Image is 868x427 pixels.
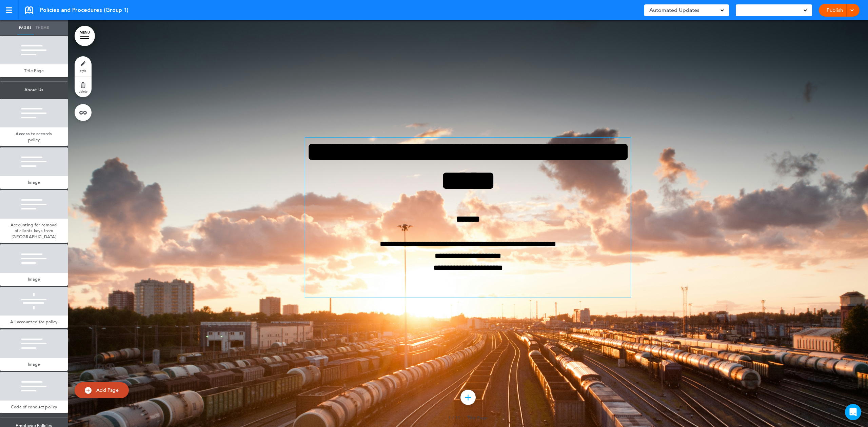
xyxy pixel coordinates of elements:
span: Add Page [96,387,119,393]
a: delete [75,77,92,97]
span: Automated Updates [649,5,699,15]
span: All accounted for policy [10,319,57,325]
a: MENU [75,26,95,46]
a: Publish [824,4,845,17]
span: style [80,68,86,73]
span: Policies and Procedures (Group 1) [40,6,129,14]
div: Open Intercom Messenger [845,404,861,420]
span: delete [79,89,87,93]
span: — [461,415,466,420]
span: Code of conduct policy [11,404,57,410]
span: Accounting for removal of clients keys from [GEOGRAPHIC_DATA] [11,222,58,240]
span: Image [28,179,40,185]
img: add.svg [85,387,92,394]
span: Title Page [24,68,44,74]
span: Title Page [467,415,487,420]
span: Image [28,361,40,367]
a: style [75,56,92,77]
span: 1 / 11 [449,415,460,420]
a: Pages [17,20,34,35]
a: Theme [34,20,51,35]
span: Image [28,276,40,282]
span: Access to records policy [16,131,52,143]
a: Add Page [75,382,129,398]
